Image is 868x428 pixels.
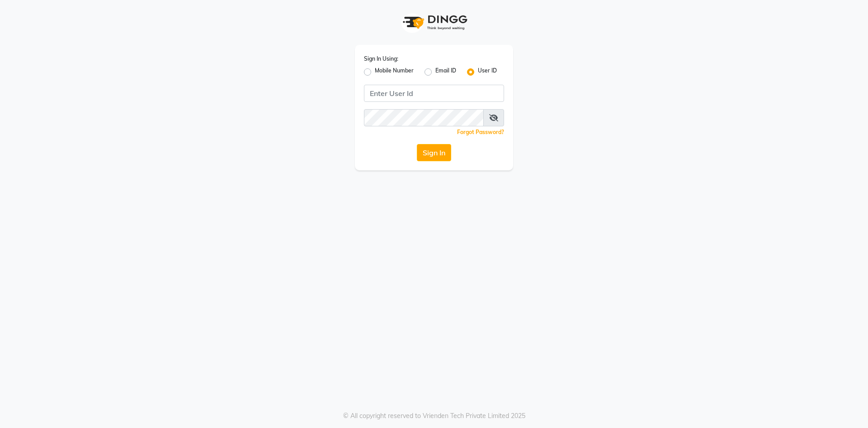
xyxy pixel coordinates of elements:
label: Mobile Number [375,67,414,77]
label: Sign In Using: [364,55,398,63]
label: User ID [478,67,497,77]
button: Sign In [417,144,451,161]
input: Username [364,85,504,102]
label: Email ID [435,67,456,77]
img: logo1.svg [398,9,470,36]
a: Forgot Password? [457,129,504,135]
input: Username [364,109,484,126]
